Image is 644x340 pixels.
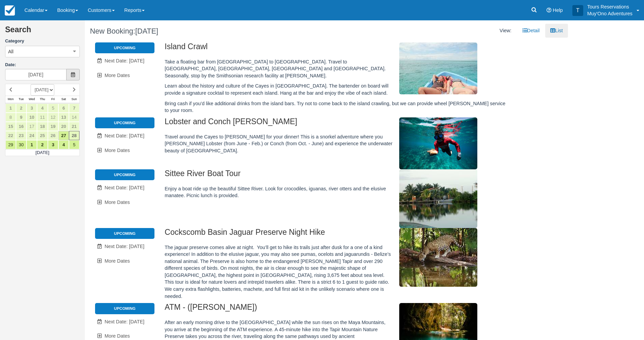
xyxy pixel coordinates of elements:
[165,303,509,316] h2: ATM - ([PERSON_NAME])
[105,133,144,138] span: Next Date: [DATE]
[165,82,509,96] p: Learn about the history and culture of the Cayes in [GEOGRAPHIC_DATA]. The bartender on board wil...
[5,140,16,149] a: 29
[105,258,130,264] span: More Dates
[69,113,79,122] a: 14
[5,62,80,68] label: Date:
[16,131,26,140] a: 23
[165,117,509,130] h2: Lobster and Conch [PERSON_NAME]
[16,113,26,122] a: 9
[135,27,158,35] span: [DATE]
[26,122,37,131] a: 17
[58,140,69,149] a: 4
[95,129,154,143] a: Next Date: [DATE]
[5,103,16,113] a: 1
[572,5,583,16] div: T
[545,24,568,38] a: List
[37,96,48,103] th: Thu
[69,122,79,131] a: 21
[48,96,58,103] th: Fri
[547,8,551,13] i: Help
[165,100,509,114] p: Bring cash if you’d like additional drinks from the island bars. Try not to come back to the isla...
[5,96,16,103] th: Mon
[26,131,37,140] a: 24
[69,140,79,149] a: 5
[16,122,26,131] a: 16
[105,185,144,190] span: Next Date: [DATE]
[5,5,15,16] img: checkfront-main-nav-mini-logo.png
[95,303,154,314] li: Upcoming
[90,27,321,35] h1: New Booking:
[95,240,154,253] a: Next Date: [DATE]
[165,228,509,241] h2: Cockscomb Basin Jaguar Preserve Night Hike
[399,42,477,94] img: M305-1
[105,58,144,63] span: Next Date: [DATE]
[5,113,16,122] a: 8
[5,25,80,38] h2: Search
[105,73,130,78] span: More Dates
[26,96,37,103] th: Wed
[69,131,79,140] a: 28
[48,140,58,149] a: 3
[105,148,130,153] span: More Dates
[587,3,632,10] p: Tours Reservations
[8,48,14,55] span: All
[587,10,632,17] p: Muy'Ono Adventures
[399,169,477,228] img: M307-1
[165,244,509,300] p: The jaguar preserve comes alive at night. You’ll get to hike its trails just after dusk for a one...
[37,140,48,149] a: 2
[95,42,154,53] li: Upcoming
[165,169,509,182] h2: Sittee River Boat Tour
[37,103,48,113] a: 4
[95,54,154,68] a: Next Date: [DATE]
[26,140,37,149] a: 1
[48,131,58,140] a: 26
[95,228,154,239] li: Upcoming
[69,96,79,103] th: Sun
[69,103,79,113] a: 7
[5,122,16,131] a: 15
[5,38,80,44] label: Category
[16,103,26,113] a: 2
[58,122,69,131] a: 20
[517,24,545,38] a: Detail
[16,96,26,103] th: Tue
[95,169,154,180] li: Upcoming
[37,131,48,140] a: 25
[165,58,509,79] p: Take a floating bar from [GEOGRAPHIC_DATA] to [GEOGRAPHIC_DATA]. Travel to [GEOGRAPHIC_DATA], [GE...
[105,319,144,324] span: Next Date: [DATE]
[58,131,69,140] a: 27
[399,228,477,287] img: M104-1
[5,149,80,156] td: [DATE]
[495,24,517,38] li: View:
[58,96,69,103] th: Sat
[37,113,48,122] a: 11
[37,122,48,131] a: 18
[165,133,509,154] p: Travel around the Cayes to [PERSON_NAME] for your dinner! This is a snorkel adventure where you [...
[553,7,563,13] span: Help
[48,103,58,113] a: 5
[58,103,69,113] a: 6
[48,113,58,122] a: 12
[105,333,130,339] span: More Dates
[399,117,477,169] img: M306-1
[105,200,130,205] span: More Dates
[105,244,144,249] span: Next Date: [DATE]
[165,42,509,55] h2: Island Crawl
[58,113,69,122] a: 13
[5,131,16,140] a: 22
[26,103,37,113] a: 3
[48,122,58,131] a: 19
[95,315,154,329] a: Next Date: [DATE]
[165,185,509,199] p: Enjoy a boat ride up the beautiful Sittee River. Look for crocodiles, iguanas, river otters and t...
[26,113,37,122] a: 10
[95,181,154,195] a: Next Date: [DATE]
[5,46,80,57] button: All
[16,140,26,149] a: 30
[95,117,154,128] li: Upcoming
